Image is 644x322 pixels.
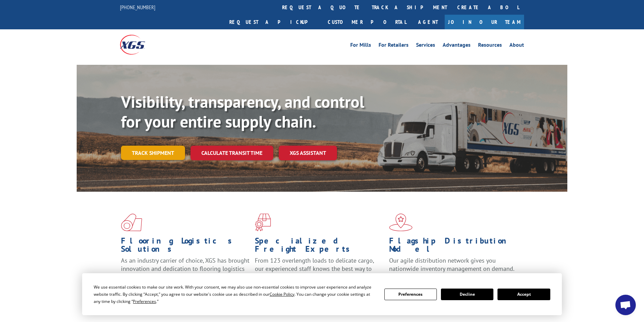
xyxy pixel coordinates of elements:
[121,146,185,160] a: Track shipment
[279,146,337,160] a: XGS ASSISTANT
[411,15,445,29] a: Agent
[121,257,249,281] span: As an industry carrier of choice, XGS has brought innovation and dedication to flooring logistics...
[255,214,271,231] img: xgs-icon-focused-on-flooring-red
[441,289,493,300] button: Decline
[615,295,636,315] a: Open chat
[82,273,562,315] div: Cookie Consent Prompt
[121,214,142,231] img: xgs-icon-total-supply-chain-intelligence-red
[350,42,371,50] a: For Mills
[389,257,515,273] span: Our agile distribution network gives you nationwide inventory management on demand.
[445,15,524,29] a: Join Our Team
[224,15,323,29] a: Request a pickup
[270,291,294,297] span: Cookie Policy
[416,42,435,50] a: Services
[384,289,437,300] button: Preferences
[509,42,524,50] a: About
[323,15,411,29] a: Customer Portal
[120,4,155,11] a: [PHONE_NUMBER]
[255,237,384,257] h1: Specialized Freight Experts
[121,237,250,257] h1: Flooring Logistics Solutions
[121,91,364,132] b: Visibility, transparency, and control for your entire supply chain.
[389,214,413,231] img: xgs-icon-flagship-distribution-model-red
[478,42,502,50] a: Resources
[190,146,273,160] a: Calculate transit time
[255,257,384,287] p: From 123 overlength loads to delicate cargo, our experienced staff knows the best way to move you...
[389,237,518,257] h1: Flagship Distribution Model
[379,42,409,50] a: For Retailers
[133,298,156,304] span: Preferences
[94,283,376,305] div: We use essential cookies to make our site work. With your consent, we may also use non-essential ...
[443,42,471,50] a: Advantages
[497,289,550,300] button: Accept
